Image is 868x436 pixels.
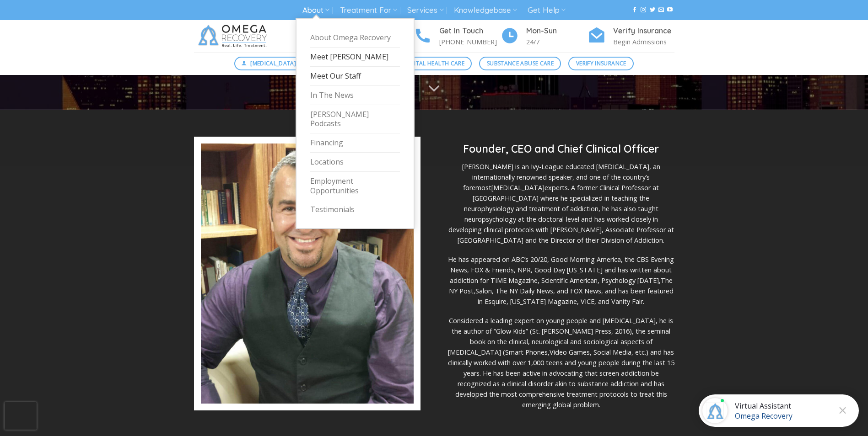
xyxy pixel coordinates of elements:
[439,37,501,47] p: [PHONE_NUMBER]
[613,25,674,37] h4: Verify Insurance
[302,2,329,19] a: About
[310,67,400,86] a: Meet Our Staff
[632,7,637,13] a: Follow on Facebook
[667,7,673,13] a: Follow on YouTube
[340,2,397,19] a: Treatment For
[576,59,626,68] span: Verify Insurance
[448,142,674,156] h2: Founder, CEO and Chief Clinical Officer
[404,59,464,68] span: Mental Health Care
[526,25,588,37] h4: Mon-Sun
[310,86,400,105] a: In The News
[407,2,443,19] a: Services
[479,57,561,70] a: Substance Abuse Care
[491,183,545,192] a: [MEDICAL_DATA]
[454,2,517,19] a: Knowledgebase
[396,57,472,70] a: Mental Health Care
[650,7,655,13] a: Follow on Twitter
[417,77,452,101] button: Scroll for more
[310,133,400,153] a: Financing
[250,59,296,68] span: [MEDICAL_DATA]
[310,172,400,201] a: Employment Opportunities
[439,25,501,37] h4: Get In Touch
[487,59,554,68] span: Substance Abuse Care
[448,254,674,307] p: He has appeared on ABC’s 20/20, Good Morning America, the CBS Evening News, FOX & Friends, NPR, G...
[310,48,400,67] a: Meet [PERSON_NAME]
[613,37,674,47] p: Begin Admissions
[310,28,400,48] a: About Omega Recovery
[550,348,590,356] a: Video Games
[526,37,588,47] p: 24/7
[310,200,400,219] a: Testimonials
[588,25,674,48] a: Verify Insurance Begin Admissions
[234,57,304,70] a: [MEDICAL_DATA]
[194,20,274,52] img: Omega Recovery
[448,161,674,245] p: [PERSON_NAME] is an Ivy-League educated [MEDICAL_DATA], an internationally renowned speaker, and ...
[310,153,400,172] a: Locations
[658,7,664,13] a: Send us an email
[641,7,646,13] a: Follow on Instagram
[448,315,674,410] p: Considered a leading expert on young people and [MEDICAL_DATA], he is the author of “Glow Kids” (...
[310,105,400,134] a: [PERSON_NAME] Podcasts
[528,2,566,19] a: Get Help
[568,57,634,70] a: Verify Insurance
[414,25,501,48] a: Get In Touch [PHONE_NUMBER]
